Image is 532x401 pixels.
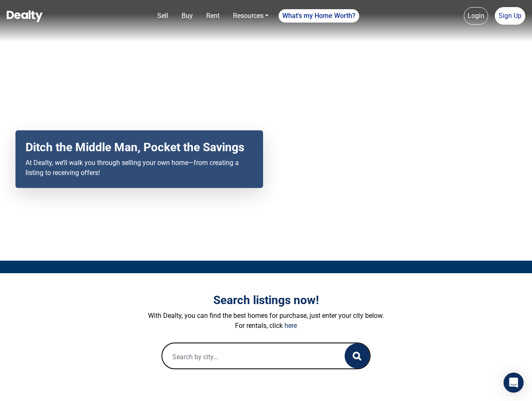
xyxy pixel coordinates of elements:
[230,8,272,24] a: Resources
[464,7,488,25] a: Login
[284,322,297,330] a: here
[26,158,253,178] p: At Dealty, we’ll walk you through selling your own home—from creating a listing to receiving offers!
[34,293,498,307] h3: Search listings now!
[178,8,196,24] a: Buy
[495,7,525,25] a: Sign Up
[154,8,171,24] a: Sell
[203,8,223,24] a: Rent
[34,321,498,331] p: For rentals, click
[279,9,359,23] a: What's my Home Worth?
[34,311,498,321] p: With Dealty, you can find the best homes for purchase, just enter your city below.
[7,10,43,22] img: Dealty - Buy, Sell & Rent Homes
[162,343,328,370] input: Search by city...
[504,373,524,393] div: Open Intercom Messenger
[26,140,253,155] h2: Ditch the Middle Man, Pocket the Savings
